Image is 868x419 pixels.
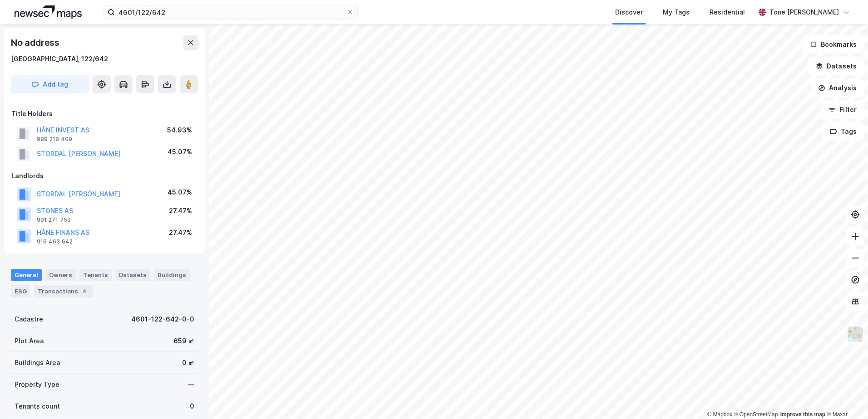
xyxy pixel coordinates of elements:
div: My Tags [663,7,690,18]
div: No address [11,35,61,50]
div: 45.07% [168,187,192,198]
button: Datasets [808,57,864,75]
div: Transactions [34,285,93,297]
div: 989 218 409 [37,136,72,143]
div: 991 271 759 [37,216,71,224]
div: Property Type [15,379,59,390]
button: Add tag [11,75,89,93]
div: Plot Area [15,336,44,346]
div: Buildings Area [15,357,60,368]
div: 45.07% [168,146,192,157]
div: Datasets [115,269,150,281]
div: 916 463 642 [37,238,73,245]
a: Mapbox [707,411,732,418]
button: Filter [821,101,864,119]
div: Title Holders [11,108,197,119]
div: 0 [190,401,194,412]
a: Improve this map [780,411,825,418]
div: 0 ㎡ [182,357,194,368]
div: 54.93% [167,125,192,136]
div: 4601-122-642-0-0 [131,314,194,325]
button: Bookmarks [802,35,864,54]
img: logo.a4113a55bc3d86da70a041830d287a7e.svg [15,5,82,19]
div: Discover [615,7,643,18]
div: 659 ㎡ [173,336,194,346]
div: ESG [11,285,30,297]
iframe: Chat Widget [823,375,868,419]
input: Search by address, cadastre, landlords, tenants or people [115,5,346,19]
div: 4 [80,287,89,296]
div: 27.47% [169,227,192,238]
div: Tenants [79,269,112,281]
div: Cadastre [15,314,43,325]
a: OpenStreetMap [734,411,778,418]
div: General [11,269,42,281]
button: Analysis [810,79,864,97]
div: — [188,379,194,390]
button: Tags [822,122,864,141]
div: Landlords [11,171,197,181]
div: Tenants count [15,401,60,412]
img: Z [847,326,864,343]
div: 27.47% [169,205,192,216]
div: Owners [45,269,76,281]
div: Residential [710,7,745,18]
div: Buildings [154,269,190,281]
div: [GEOGRAPHIC_DATA], 122/642 [11,54,108,64]
div: Tone [PERSON_NAME] [769,7,839,18]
